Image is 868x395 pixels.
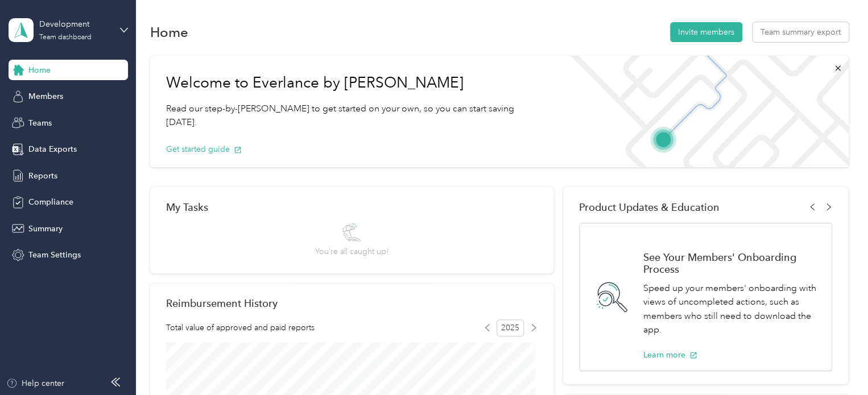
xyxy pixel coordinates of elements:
[166,143,242,155] button: Get started guide
[28,249,81,261] span: Team Settings
[643,349,697,361] button: Learn more
[28,170,57,182] span: Reports
[28,223,63,235] span: Summary
[28,117,52,129] span: Teams
[6,377,64,389] button: Help center
[804,331,868,395] iframe: Everlance-gr Chat Button Frame
[28,196,73,208] span: Compliance
[643,281,820,337] p: Speed up your members' onboarding with views of uncompleted actions, such as members who still ne...
[39,18,110,30] div: Development
[150,26,188,38] h1: Home
[28,143,77,155] span: Data Exports
[643,251,820,275] h1: See Your Members' Onboarding Process
[559,56,848,167] img: Welcome to everlance
[670,22,742,42] button: Invite members
[39,34,92,41] div: Team dashboard
[753,22,849,42] button: Team summary export
[166,297,278,309] h2: Reimbursement History
[28,64,51,76] span: Home
[315,246,388,257] span: You’re all caught up!
[166,322,315,334] span: Total value of approved and paid reports
[28,90,63,102] span: Members
[166,201,538,213] div: My Tasks
[166,74,544,92] h1: Welcome to Everlance by [PERSON_NAME]
[166,102,544,130] p: Read our step-by-[PERSON_NAME] to get started on your own, so you can start saving [DATE].
[497,319,524,336] span: 2025
[579,201,720,213] span: Product Updates & Education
